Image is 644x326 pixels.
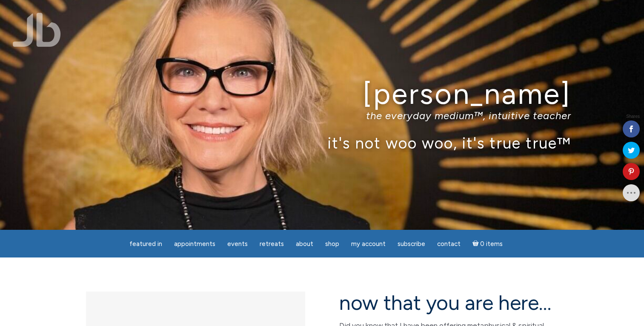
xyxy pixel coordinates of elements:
span: My Account [351,240,386,248]
h2: now that you are here… [339,292,558,314]
a: Retreats [255,236,289,252]
p: it's not woo woo, it's true true™ [73,134,571,152]
a: Appointments [169,236,220,252]
span: Appointments [174,240,215,248]
a: featured in [124,236,167,252]
span: 0 items [480,241,503,247]
a: Events [222,236,253,252]
a: My Account [346,236,391,252]
span: Shares [626,114,640,119]
span: Subscribe [398,240,425,248]
a: About [291,236,318,252]
span: Retreats [260,240,284,248]
img: Jamie Butler. The Everyday Medium [13,13,61,47]
span: Events [227,240,248,248]
a: Contact [432,236,466,252]
span: Contact [437,240,461,248]
a: Shop [320,236,344,252]
p: the everyday medium™, intuitive teacher [73,109,571,122]
span: About [296,240,313,248]
span: Shop [325,240,339,248]
a: Cart0 items [467,235,508,252]
h1: [PERSON_NAME] [73,78,571,110]
span: featured in [129,240,162,248]
i: Cart [472,240,481,248]
a: Subscribe [392,236,430,252]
